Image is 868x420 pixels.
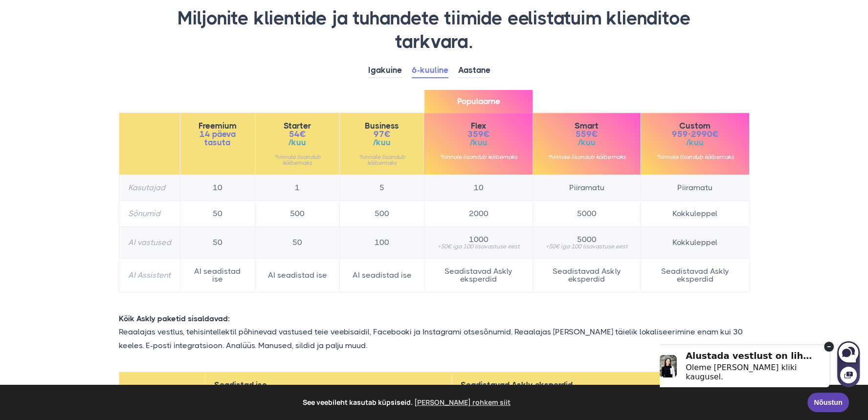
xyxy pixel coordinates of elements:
[97,57,105,65] img: tab_keywords_by_traffic_grey.svg
[533,201,641,227] td: 5000
[119,7,750,53] h1: Miljonite klientide ja tuhandete tiimide eelistatuim klienditoe tarkvara.
[542,130,632,138] span: 559€
[119,227,180,259] th: AI vastused
[340,201,424,227] td: 500
[452,372,749,398] th: Seadistavad Askly eksperdid
[433,243,523,249] small: +50€ iga 100 lisavastuse eest
[349,122,415,130] span: Business
[433,236,523,243] span: 1000
[108,58,165,64] div: Keywords by Traffic
[368,63,402,78] a: Igakuine
[340,227,424,259] td: 100
[180,259,255,292] td: AI seadistad ise
[413,395,512,410] a: learn more about cookies
[119,314,230,323] strong: Kõik Askly paketid sisaldavad:
[255,175,339,201] td: 1
[650,154,740,160] small: *hinnale lisandub käibemaks
[264,122,331,130] span: Starter
[650,122,740,130] span: Custom
[424,259,533,292] td: Seadistavad Askly eksperdid
[424,90,532,113] span: Populaarne
[641,201,749,227] td: Kokkuleppel
[180,201,255,227] td: 50
[349,138,415,147] span: /kuu
[180,175,255,201] td: 10
[533,175,641,201] td: Piiramatu
[650,138,740,147] span: /kuu
[119,259,180,292] th: AI Assistent
[26,22,156,32] div: Alustada vestlust on lihtne!
[542,138,632,147] span: /kuu
[26,57,34,65] img: tab_domain_overview_orange.svg
[180,227,255,259] td: 50
[433,154,523,160] small: *hinnale lisandub käibemaks
[650,130,740,138] span: 959-2990€
[412,63,448,78] a: 6-kuuline
[255,259,339,292] td: AI seadistad ise
[27,16,48,23] div: v 4.0.25
[807,393,849,412] a: Nõustun
[205,372,452,398] th: Seadistad ise
[340,259,424,292] td: AI seadistad ise
[16,16,23,23] img: logo_orange.svg
[433,130,523,138] span: 359€
[119,201,180,227] th: Sõnumid
[264,138,331,147] span: /kuu
[533,259,641,292] td: Seadistavad Askly eksperdid
[16,25,23,33] img: website_grey.svg
[14,395,801,410] span: See veebileht kasutab küpsiseid.
[542,122,632,130] span: Smart
[264,154,331,166] small: *hinnale lisandub käibemaks
[255,227,339,259] td: 50
[349,130,415,138] span: 97€
[433,122,523,130] span: Flex
[37,58,88,64] div: Domain Overview
[458,63,490,78] a: Aastane
[189,122,246,130] span: Freemium
[641,259,749,292] td: Seadistavad Askly eksperdid
[433,138,523,147] span: /kuu
[542,154,632,160] small: *hinnale lisandub käibemaks
[542,236,632,243] span: 5000
[189,130,246,147] span: 14 päeva tasuta
[542,243,632,249] small: +50€ iga 100 lisavastuse eest
[424,175,533,201] td: 10
[25,25,108,33] div: Domain: [DOMAIN_NAME]
[641,175,749,201] td: Piiramatu
[111,325,757,352] p: Reaalajas vestlus, tehisintellektil põhinevad vastused teie veebisaidil, Facebooki ja Instagrami ...
[255,201,339,227] td: 500
[650,239,740,246] span: Kokkuleppel
[26,34,156,53] div: Oleme [PERSON_NAME] kliki kaugusel.
[424,201,533,227] td: 2000
[340,175,424,201] td: 5
[349,154,415,166] small: *hinnale lisandub käibemaks
[264,130,331,138] span: 54€
[119,175,180,201] th: Kasutajad
[660,329,861,388] iframe: Askly chat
